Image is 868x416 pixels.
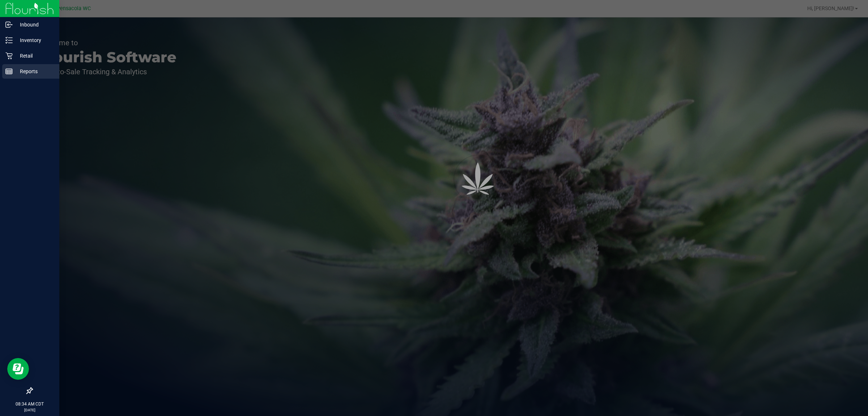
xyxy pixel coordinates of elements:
[13,36,56,45] p: Inventory
[5,37,13,44] inline-svg: Inventory
[13,20,56,29] p: Inbound
[5,68,13,75] inline-svg: Reports
[3,407,56,413] p: [DATE]
[5,52,13,59] inline-svg: Retail
[13,51,56,60] p: Retail
[3,401,56,407] p: 08:34 AM CDT
[5,21,13,28] inline-svg: Inbound
[13,67,56,76] p: Reports
[7,358,29,380] iframe: Resource center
